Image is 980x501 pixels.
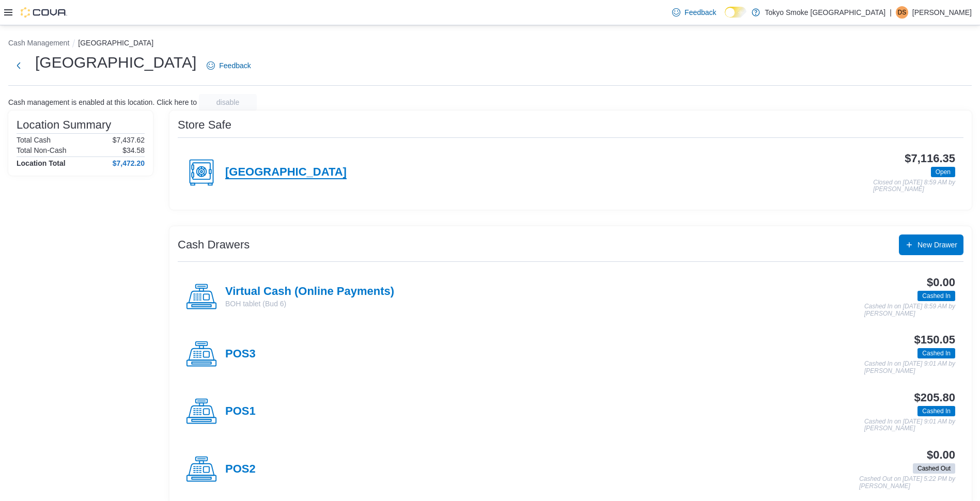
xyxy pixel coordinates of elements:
h4: Location Total [17,159,66,167]
h3: $0.00 [927,276,955,289]
span: Feedback [219,60,251,71]
h1: [GEOGRAPHIC_DATA] [35,52,196,73]
span: Cashed Out [917,464,951,473]
h6: Total Cash [17,136,51,144]
button: Next [8,55,29,76]
h6: Total Non-Cash [17,146,67,154]
span: DS [898,6,907,19]
h4: Virtual Cash (Online Payments) [225,285,394,299]
p: Cashed In on [DATE] 9:01 AM by [PERSON_NAME] [864,418,955,432]
span: Cashed In [922,349,951,358]
h3: Location Summary [17,119,111,131]
button: New Drawer [899,234,963,255]
div: Destinee Sullivan [896,6,908,19]
h4: POS3 [225,348,256,361]
h3: $150.05 [914,334,955,346]
h3: $0.00 [927,449,955,461]
h3: Cash Drawers [178,239,250,251]
p: Tokyo Smoke [GEOGRAPHIC_DATA] [765,6,886,19]
span: Feedback [685,7,716,18]
a: Feedback [203,55,255,76]
span: disable [216,97,239,107]
p: Cashed In on [DATE] 8:59 AM by [PERSON_NAME] [864,303,955,317]
p: [PERSON_NAME] [912,6,972,19]
a: Feedback [668,2,720,23]
nav: An example of EuiBreadcrumbs [8,38,972,50]
h3: Store Safe [178,119,231,131]
img: Cova [21,7,67,18]
p: | [890,6,892,19]
span: Cashed Out [913,463,955,474]
h4: POS2 [225,463,256,476]
p: Cashed In on [DATE] 9:01 AM by [PERSON_NAME] [864,361,955,374]
p: Closed on [DATE] 8:59 AM by [PERSON_NAME] [873,179,955,193]
span: Cashed In [922,406,951,416]
h4: [GEOGRAPHIC_DATA] [225,166,347,179]
button: disable [199,94,257,111]
button: [GEOGRAPHIC_DATA] [78,39,153,47]
button: Cash Management [8,39,69,47]
span: Open [936,167,951,177]
p: Cashed Out on [DATE] 5:22 PM by [PERSON_NAME] [859,476,955,490]
p: Cash management is enabled at this location. Click here to [8,98,197,106]
span: Cashed In [917,348,955,358]
h4: POS1 [225,405,256,418]
input: Dark Mode [725,7,746,18]
span: Open [931,167,955,177]
span: Cashed In [917,406,955,416]
h3: $205.80 [914,392,955,404]
span: Cashed In [922,291,951,301]
h3: $7,116.35 [905,152,955,165]
p: $34.58 [122,146,145,154]
span: Cashed In [917,291,955,301]
p: BOH tablet (Bud 6) [225,299,394,309]
p: $7,437.62 [113,136,145,144]
h4: $7,472.20 [113,159,145,167]
span: New Drawer [917,240,957,250]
